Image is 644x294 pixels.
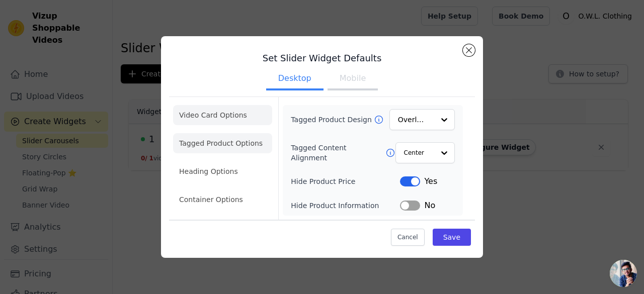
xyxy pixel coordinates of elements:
[169,52,475,64] h3: Set Slider Widget Defaults
[463,44,475,56] button: Close modal
[291,115,373,125] label: Tagged Product Design
[291,176,400,186] label: Hide Product Price
[610,260,637,287] div: Open chat
[424,175,437,187] span: Yes
[433,229,471,246] button: Save
[424,200,435,212] span: No
[391,229,425,246] button: Cancel
[173,105,272,125] li: Video Card Options
[266,68,324,90] button: Desktop
[173,161,272,181] li: Heading Options
[291,143,385,163] label: Tagged Content Alignment
[173,189,272,210] li: Container Options
[328,68,378,90] button: Mobile
[173,133,272,153] li: Tagged Product Options
[291,201,400,211] label: Hide Product Information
